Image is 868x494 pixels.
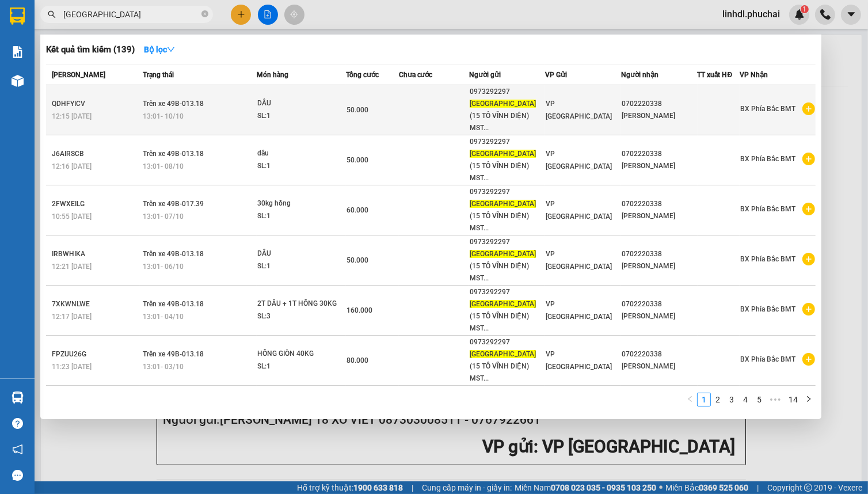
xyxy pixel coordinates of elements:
[622,348,696,360] div: 0702220338
[143,300,204,308] span: Trên xe 49B-013.18
[52,363,92,371] span: 11:23 [DATE]
[621,71,658,79] span: Người nhận
[347,256,368,264] span: 50.000
[766,393,785,406] span: •••
[683,393,697,406] button: left
[698,71,733,79] span: TT xuất HĐ
[622,210,696,222] div: [PERSON_NAME]
[52,313,92,321] span: 12:17 [DATE]
[52,162,92,170] span: 12:16 [DATE]
[52,148,139,160] div: J6AIRSCB
[12,418,23,429] span: question-circle
[802,393,816,406] li: Next Page
[12,392,24,404] img: warehouse-icon
[201,10,208,17] span: close-circle
[802,253,815,265] span: plus-circle
[802,303,815,316] span: plus-circle
[10,37,127,79] div: [PERSON_NAME] 18 XÔ VIẾT 087303008511
[347,306,372,314] span: 160.000
[802,393,816,406] button: right
[257,210,344,223] div: SL: 1
[12,75,24,87] img: warehouse-icon
[347,106,368,114] span: 50.000
[257,71,288,79] span: Món hàng
[10,7,25,25] img: logo-vxr
[752,393,766,406] li: 5
[622,260,696,272] div: [PERSON_NAME]
[167,45,175,54] span: down
[346,71,379,79] span: Tổng cước
[622,160,696,172] div: [PERSON_NAME]
[470,286,545,298] div: 0973292297
[10,10,127,37] div: VP [GEOGRAPHIC_DATA]
[622,198,696,210] div: 0702220338
[347,206,368,214] span: 60.000
[622,98,696,110] div: 0702220338
[144,45,175,54] strong: Bộ lọc
[711,393,724,406] a: 2
[805,396,812,402] span: right
[470,348,545,385] div: (15 TÔ VĨNH DIỆN) MST...
[470,186,545,198] div: 0973292297
[63,8,199,21] input: Tìm tên, số ĐT hoặc mã đơn
[698,393,710,406] a: 1
[135,51,227,67] div: 0935852189
[470,98,545,134] div: (15 TÔ VĨNH DIỆN) MST...
[470,150,536,158] span: [GEOGRAPHIC_DATA]
[52,298,139,310] div: 7XKWNLWE
[622,360,696,373] div: [PERSON_NAME]
[135,10,227,37] div: BX Phía Bắc BMT
[766,393,785,406] li: Next 5 Pages
[470,250,536,258] span: [GEOGRAPHIC_DATA]
[143,71,174,79] span: Trạng thái
[740,71,768,79] span: VP Nhận
[10,11,28,23] span: Gửi:
[683,393,697,406] li: Previous Page
[470,350,536,358] span: [GEOGRAPHIC_DATA]
[143,200,204,208] span: Trên xe 49B-017.39
[257,310,344,323] div: SL: 3
[347,156,368,164] span: 50.000
[545,71,567,79] span: VP Gửi
[739,393,752,406] a: 4
[143,250,204,258] span: Trên xe 49B-013.18
[470,248,545,284] div: (15 TÔ VĨNH DIỆN) MST...
[546,350,612,371] span: VP [GEOGRAPHIC_DATA]
[347,356,368,364] span: 80.000
[10,79,127,95] div: 0767922661
[46,44,135,56] h3: Kết quả tìm kiếm ( 139 )
[622,298,696,310] div: 0702220338
[546,250,612,271] span: VP [GEOGRAPHIC_DATA]
[802,353,815,366] span: plus-circle
[469,71,501,79] span: Người gửi
[257,248,344,260] div: DÂU
[546,100,612,120] span: VP [GEOGRAPHIC_DATA]
[738,393,752,406] li: 4
[48,10,56,18] span: search
[725,393,738,406] li: 3
[785,393,801,406] a: 14
[135,11,162,23] span: Nhận:
[143,112,184,120] span: 13:01 - 10/10
[143,162,184,170] span: 13:01 - 08/10
[802,102,815,115] span: plus-circle
[52,71,105,79] span: [PERSON_NAME]
[143,363,184,371] span: 13:01 - 03/10
[52,98,139,110] div: QDHFYICV
[52,212,92,221] span: 10:55 [DATE]
[52,112,92,120] span: 12:15 [DATE]
[257,360,344,373] div: SL: 1
[546,300,612,321] span: VP [GEOGRAPHIC_DATA]
[470,148,545,184] div: (15 TÔ VĨNH DIỆN) MST...
[802,153,815,165] span: plus-circle
[143,263,184,271] span: 13:01 - 06/10
[257,197,344,210] div: 30kg hồng
[143,100,204,108] span: Trên xe 49B-013.18
[740,205,795,213] span: BX Phía Bắc BMT
[546,200,612,221] span: VP [GEOGRAPHIC_DATA]
[135,40,184,59] button: Bộ lọcdown
[257,110,344,123] div: SL: 1
[470,236,545,248] div: 0973292297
